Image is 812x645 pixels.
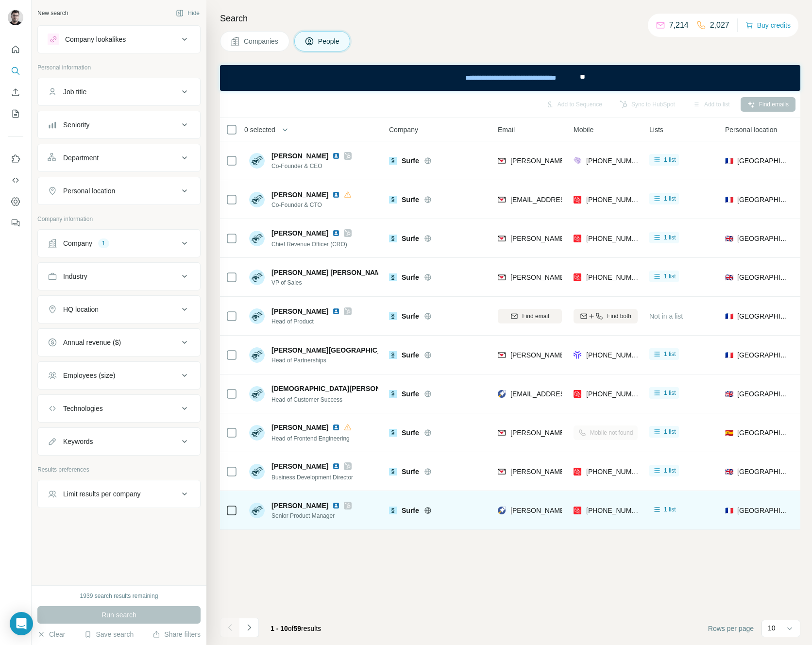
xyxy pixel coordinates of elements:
[244,125,275,135] span: 0 selected
[586,273,647,281] span: [PHONE_NUMBER]
[332,424,340,431] img: LinkedIn logo
[38,265,200,288] button: Industry
[271,278,378,287] span: VP of Sales
[271,306,328,316] span: [PERSON_NAME]
[389,273,397,281] img: Logo of Surfe
[271,423,328,432] span: [PERSON_NAME]
[664,194,676,203] span: 1 list
[389,235,397,242] img: Logo of Surfe
[38,113,200,136] button: Seniority
[510,507,738,514] span: [PERSON_NAME][EMAIL_ADDRESS][PERSON_NAME][DOMAIN_NAME]
[664,505,676,514] span: 1 list
[510,157,738,165] span: [PERSON_NAME][EMAIL_ADDRESS][PERSON_NAME][DOMAIN_NAME]
[249,464,265,479] img: Avatar
[98,239,109,248] div: 1
[271,228,328,238] span: [PERSON_NAME]
[37,9,68,17] div: New search
[710,19,729,31] p: 2,027
[498,156,506,166] img: provider findymail logo
[169,6,206,20] button: Hide
[574,272,581,282] img: provider prospeo logo
[38,80,200,103] button: Job title
[737,389,789,399] span: [GEOGRAPHIC_DATA]
[249,192,265,207] img: Avatar
[8,41,23,58] button: Quick start
[664,272,676,281] span: 1 list
[8,105,23,122] button: My lists
[37,63,201,72] p: Personal information
[271,461,328,471] span: [PERSON_NAME]
[725,195,733,204] span: 🇫🇷
[737,195,789,204] span: [GEOGRAPHIC_DATA]
[271,384,406,393] span: [DEMOGRAPHIC_DATA][PERSON_NAME]
[737,311,789,321] span: [GEOGRAPHIC_DATA]
[63,87,86,97] div: Job title
[389,312,397,320] img: Logo of Surfe
[8,193,23,210] button: Dashboard
[271,501,328,510] span: [PERSON_NAME]
[38,28,200,51] button: Company lookalikes
[402,467,419,476] span: Surfe
[768,623,776,633] p: 10
[498,506,506,515] img: provider rocketreach logo
[649,125,663,135] span: Lists
[586,351,647,359] span: [PHONE_NUMBER]
[37,629,65,639] button: Clear
[510,351,681,359] span: [PERSON_NAME][EMAIL_ADDRESS][DOMAIN_NAME]
[220,65,800,91] iframe: Banner
[63,153,99,163] div: Department
[294,625,302,632] span: 59
[574,195,581,204] img: provider prospeo logo
[271,474,353,481] span: Business Development Director
[8,150,23,168] button: Use Surfe on LinkedIn
[332,229,340,237] img: LinkedIn logo
[37,215,201,223] p: Company information
[737,467,789,476] span: [GEOGRAPHIC_DATA]
[510,468,738,475] span: [PERSON_NAME][EMAIL_ADDRESS][PERSON_NAME][DOMAIN_NAME]
[10,612,33,635] div: Open Intercom Messenger
[8,214,23,232] button: Feedback
[510,273,738,281] span: [PERSON_NAME][EMAIL_ADDRESS][PERSON_NAME][DOMAIN_NAME]
[664,155,676,164] span: 1 list
[63,186,115,196] div: Personal location
[271,268,388,277] span: [PERSON_NAME] [PERSON_NAME]
[586,468,647,475] span: [PHONE_NUMBER]
[586,157,647,165] span: [PHONE_NUMBER]
[8,10,23,25] img: Avatar
[498,195,506,204] img: provider findymail logo
[586,390,647,398] span: [PHONE_NUMBER]
[249,425,265,441] img: Avatar
[38,331,200,354] button: Annual revenue ($)
[249,386,265,402] img: Avatar
[510,390,681,398] span: [EMAIL_ADDRESS][PERSON_NAME][DOMAIN_NAME]
[244,36,279,46] span: Companies
[586,507,647,514] span: [PHONE_NUMBER]
[249,231,265,246] img: Avatar
[649,312,683,320] span: Not in a list
[249,503,265,518] img: Avatar
[402,506,419,515] span: Surfe
[669,19,689,31] p: 7,214
[389,351,397,359] img: Logo of Surfe
[708,624,754,633] span: Rows per page
[737,350,789,360] span: [GEOGRAPHIC_DATA]
[574,350,581,360] img: provider forager logo
[607,312,631,321] span: Find both
[737,156,789,166] span: [GEOGRAPHIC_DATA]
[498,467,506,476] img: provider findymail logo
[402,234,419,243] span: Surfe
[402,350,419,360] span: Surfe
[38,482,200,506] button: Limit results per company
[271,201,352,209] span: Co-Founder & CTO
[389,196,397,204] img: Logo of Surfe
[510,196,626,204] span: [EMAIL_ADDRESS][DOMAIN_NAME]
[271,241,347,248] span: Chief Revenue Officer (CRO)
[725,234,733,243] span: 🇬🇧
[498,389,506,399] img: provider rocketreach logo
[586,196,647,204] span: [PHONE_NUMBER]
[249,270,265,285] img: Avatar
[389,429,397,437] img: Logo of Surfe
[332,502,340,509] img: LinkedIn logo
[271,396,342,403] span: Head of Customer Success
[737,428,789,438] span: [GEOGRAPHIC_DATA]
